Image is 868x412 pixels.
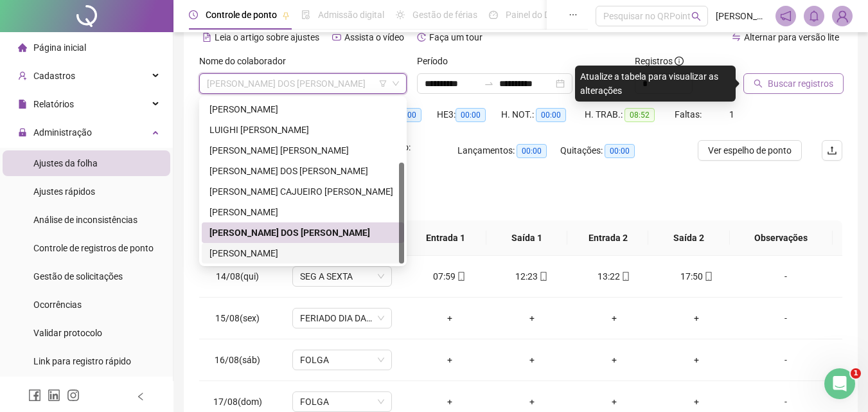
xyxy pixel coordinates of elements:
div: Quitações: [560,143,650,158]
div: - [748,395,824,409]
span: 00:00 [456,108,486,122]
div: + [501,395,563,409]
span: Alternar para versão lite [744,32,839,42]
div: - [748,353,824,367]
span: Ajustes rápidos [33,186,95,197]
span: bell [808,10,820,22]
div: + [583,353,645,367]
span: 08:52 [624,108,655,122]
span: youtube [332,33,341,42]
span: left [136,392,145,401]
div: - [748,311,824,325]
span: to [484,78,494,89]
span: Validar protocolo [33,328,102,338]
span: search [691,12,701,21]
span: Registros [635,54,684,68]
span: swap [732,33,741,42]
span: Assista o vídeo [344,32,404,42]
span: [PERSON_NAME] FEX [716,9,768,23]
span: mobile [620,272,630,281]
span: dashboard [489,10,498,19]
span: 16/08(sáb) [215,355,260,365]
span: sun [396,10,405,19]
span: Gestão de férias [412,10,477,20]
span: 00:00 [517,144,547,158]
div: Atualize a tabela para visualizar as alterações [575,66,736,102]
div: MARCIO LISBOA DOS SANTOS [202,161,404,181]
div: [PERSON_NAME] [209,205,396,219]
span: SEG A SEXTA [300,267,384,286]
span: swap-right [484,78,494,89]
span: 17/08(dom) [213,397,262,407]
th: Observações [730,220,833,256]
span: Painel do DP [506,10,556,20]
span: FERIADO DIA DA PADROEIRA DE JUNDIAÍ, NOSSA SENHORA DO DESTERRO [300,309,384,328]
span: 15/08(sex) [215,313,260,323]
div: LUIGHI BRUNO DE LOLLO [202,120,404,140]
div: [PERSON_NAME] [PERSON_NAME] [209,143,396,157]
span: user-add [18,71,27,80]
span: mobile [538,272,548,281]
span: upload [827,145,837,156]
span: 14/08(qui) [216,271,259,282]
label: Nome do colaborador [199,54,294,68]
span: notification [780,10,792,22]
span: lock [18,128,27,137]
span: info-circle [675,57,684,66]
div: + [501,353,563,367]
span: 1 [729,109,734,120]
span: Link para registro rápido [33,356,131,366]
span: Leia o artigo sobre ajustes [215,32,319,42]
div: + [419,395,481,409]
div: H. TRAB.: [585,107,675,122]
div: PAULO SÉRGIO CARDOSO DA SILVA [202,202,404,222]
span: file-done [301,10,310,19]
div: [PERSON_NAME] CAJUEIRO [PERSON_NAME] [209,184,396,199]
div: NELSON VALDEVINO CAJUEIRO MONTEIRO [202,181,404,202]
span: Controle de ponto [206,10,277,20]
div: - [748,269,824,283]
div: + [666,353,727,367]
div: + [583,395,645,409]
span: Faltas: [675,109,704,120]
div: LUIGHI [PERSON_NAME] [209,123,396,137]
span: Ver espelho de ponto [708,143,792,157]
div: [PERSON_NAME] [209,246,396,260]
span: 00:00 [536,108,566,122]
span: clock-circle [189,10,198,19]
div: [PERSON_NAME] DOS [PERSON_NAME] [209,226,396,240]
div: + [419,353,481,367]
span: Gestão de solicitações [33,271,123,282]
div: + [666,395,727,409]
span: FOLGA [300,350,384,370]
span: Relatórios [33,99,74,109]
span: instagram [67,389,80,402]
span: Ocorrências [33,300,82,310]
div: LUCAS SILVA SANTOS [202,99,404,120]
span: Análise de inconsistências [33,215,137,225]
div: [PERSON_NAME] DOS [PERSON_NAME] [209,164,396,178]
div: H. NOT.: [501,107,585,122]
div: + [666,311,727,325]
span: 00:00 [605,144,635,158]
span: down [392,80,400,87]
span: mobile [703,272,713,281]
div: + [419,311,481,325]
div: RODRIGO DOS SANTOS NOIA [202,222,404,243]
th: Saída 1 [486,220,567,256]
div: 12:23 [501,269,563,283]
th: Entrada 1 [405,220,486,256]
span: file-text [202,33,211,42]
div: 13:22 [583,269,645,283]
label: Período [417,54,456,68]
span: 1 [851,368,861,379]
span: Cadastros [33,71,75,81]
div: VANUSA DOS SANTOS [202,243,404,264]
button: Buscar registros [743,73,844,94]
span: pushpin [282,12,290,19]
span: Buscar registros [768,76,833,91]
span: filter [379,80,387,87]
span: RODRIGO DOS SANTOS NOIA [207,74,399,93]
span: history [417,33,426,42]
span: file [18,100,27,109]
